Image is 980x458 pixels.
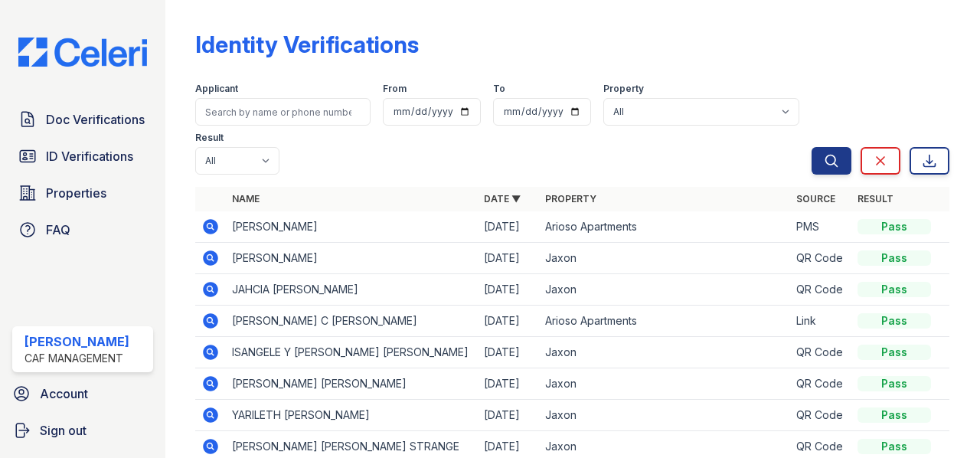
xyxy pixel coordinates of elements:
td: [DATE] [478,400,539,431]
td: Arioso Apartments [539,306,790,337]
a: Sign out [6,415,159,446]
td: [DATE] [478,243,539,274]
a: Name [232,193,260,204]
td: Jaxon [539,243,790,274]
a: Account [6,378,159,409]
div: Pass [857,376,931,391]
td: [PERSON_NAME] C [PERSON_NAME] [226,306,477,337]
td: Jaxon [539,368,790,400]
div: Identity Verifications [195,31,419,58]
td: JAHCIA [PERSON_NAME] [226,274,477,306]
td: QR Code [790,274,851,306]
a: Result [857,193,893,204]
div: Pass [857,439,931,454]
div: Pass [857,250,931,266]
span: Sign out [40,421,87,440]
td: [DATE] [478,274,539,306]
img: CE_Logo_Blue-a8612792a0a2168367f1c8372b55b34899dd931a85d93a1a3d3e32e68fde9ad4.png [6,38,159,67]
a: Date ▼ [484,193,521,204]
a: ID Verifications [12,141,153,172]
td: QR Code [790,243,851,274]
td: ISANGELE Y [PERSON_NAME] [PERSON_NAME] [226,337,477,368]
input: Search by name or phone number [195,98,371,126]
div: Pass [857,219,931,234]
td: [PERSON_NAME] [226,243,477,274]
a: Doc Verifications [12,104,153,135]
div: Pass [857,407,931,423]
span: Properties [46,184,106,202]
td: QR Code [790,400,851,431]
label: Applicant [195,83,238,95]
td: Jaxon [539,274,790,306]
div: CAF Management [24,351,129,366]
td: Jaxon [539,400,790,431]
td: [DATE] [478,368,539,400]
td: [DATE] [478,211,539,243]
div: Pass [857,282,931,297]
td: YARILETH [PERSON_NAME] [226,400,477,431]
div: [PERSON_NAME] [24,332,129,351]
label: Property [603,83,644,95]
span: Account [40,384,88,403]
td: PMS [790,211,851,243]
a: Property [545,193,596,204]
div: Pass [857,313,931,329]
td: [PERSON_NAME] [PERSON_NAME] [226,368,477,400]
label: Result [195,132,224,144]
label: To [493,83,505,95]
a: Properties [12,178,153,208]
a: Source [796,193,835,204]
a: FAQ [12,214,153,245]
td: QR Code [790,368,851,400]
div: Pass [857,345,931,360]
label: From [383,83,407,95]
td: [DATE] [478,306,539,337]
span: FAQ [46,221,70,239]
span: Doc Verifications [46,110,145,129]
td: [DATE] [478,337,539,368]
td: Jaxon [539,337,790,368]
td: Arioso Apartments [539,211,790,243]
td: QR Code [790,337,851,368]
span: ID Verifications [46,147,133,165]
td: Link [790,306,851,337]
td: [PERSON_NAME] [226,211,477,243]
